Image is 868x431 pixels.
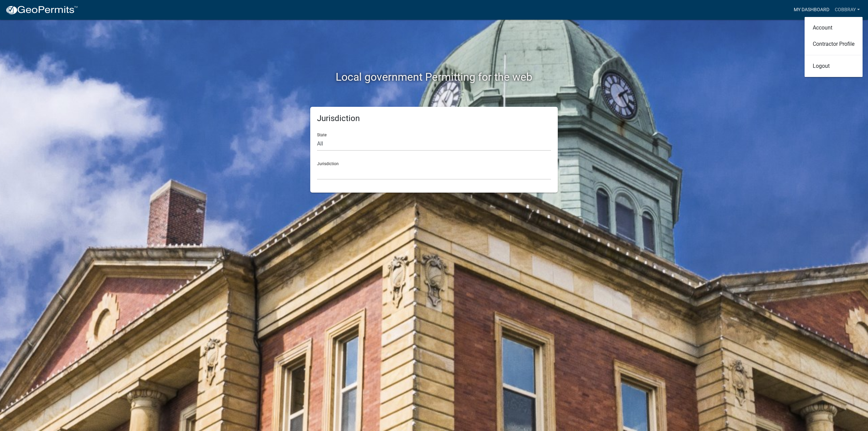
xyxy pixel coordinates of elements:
a: Account [805,20,863,36]
a: My Dashboard [791,3,832,16]
h5: Jurisdiction [317,114,551,123]
a: Contractor Profile [805,36,863,52]
div: cobbray [805,17,863,77]
a: Logout [805,58,863,74]
a: cobbray [832,3,863,16]
h2: Local government Permitting for the web [246,71,622,83]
